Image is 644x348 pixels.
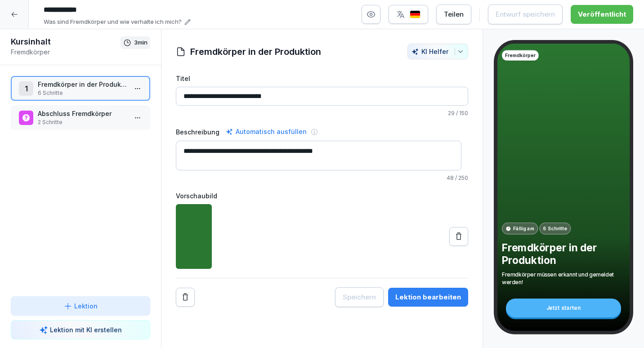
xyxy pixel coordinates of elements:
[176,127,219,137] label: Beschreibung
[176,74,468,83] label: Titel
[11,36,121,47] h1: Kursinhalt
[176,288,195,307] button: Remove
[571,5,633,24] button: Veröffentlicht
[578,9,626,19] div: Veröffentlicht
[411,48,464,55] div: KI Helfer
[176,109,468,117] p: / 150
[444,9,464,19] div: Teilen
[506,299,621,317] div: Jetzt starten
[395,292,461,302] div: Lektion bearbeiten
[410,10,420,19] img: de.svg
[44,18,182,27] p: Was sind Fremdkörper und wie verhalte ich mich?
[176,204,212,269] img: i1975e8x1xy81mpg4c1hvuu3.png
[19,81,33,96] div: 1
[11,105,150,130] div: Abschluss Fremdkörper2 Schritte
[436,4,471,24] button: Teilen
[38,118,127,126] p: 2 Schritte
[513,225,534,232] p: Fällig am
[224,126,309,137] div: Automatisch ausfüllen
[38,80,127,89] p: Fremdkörper in der Produktion
[38,109,127,118] p: Abschluss Fremdkörper
[502,241,625,267] p: Fremdkörper in der Produktion
[176,174,468,182] p: / 250
[448,110,455,116] span: 29
[505,52,536,59] p: Fremdkörper
[38,89,127,97] p: 6 Schritte
[11,76,150,101] div: 1Fremdkörper in der Produktion6 Schritte
[407,44,468,59] button: KI Helfer
[496,9,555,19] div: Entwurf speichern
[74,301,98,311] p: Lektion
[11,296,150,316] button: Lektion
[190,45,321,58] h1: Fremdkörper in der Produktion
[447,174,454,181] span: 48
[11,320,150,339] button: Lektion mit KI erstellen
[543,225,567,232] p: 6 Schritte
[388,288,468,307] button: Lektion bearbeiten
[11,47,121,57] p: Fremdkörper
[335,287,384,307] button: Speichern
[502,271,625,286] p: Fremdkörper müssen erkannt und gemeldet werden!
[343,292,376,302] div: Speichern
[134,38,148,47] p: 3 min
[50,325,122,335] p: Lektion mit KI erstellen
[176,191,468,201] label: Vorschaubild
[488,4,563,24] button: Entwurf speichern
